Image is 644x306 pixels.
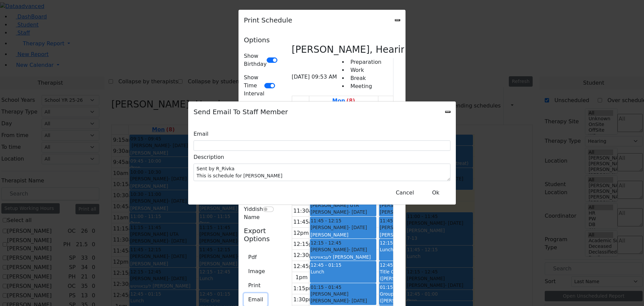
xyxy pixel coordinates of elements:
[445,111,450,113] button: Close
[194,128,208,140] label: Email
[194,151,224,164] label: Description
[424,186,448,199] button: Close
[194,107,288,117] h5: Send Email To Staff Member
[391,186,418,199] button: Close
